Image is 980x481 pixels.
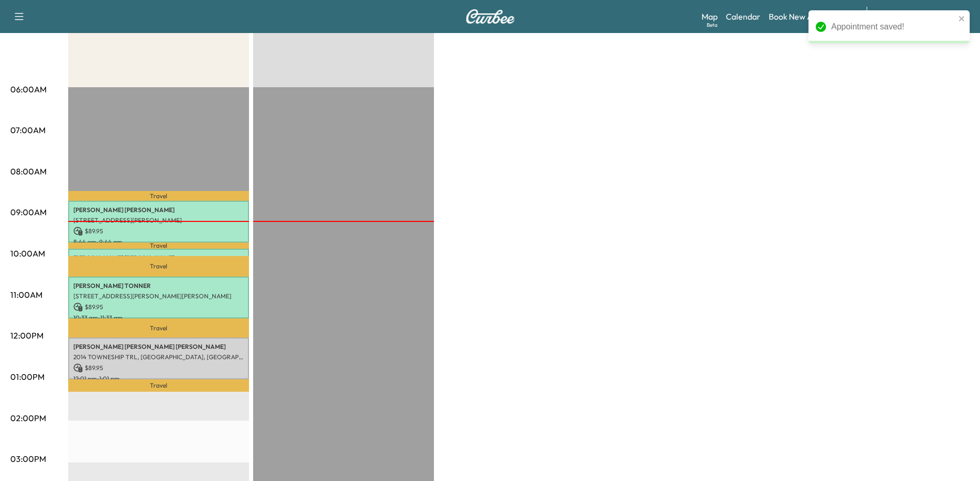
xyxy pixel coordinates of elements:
div: Appointment saved! [831,21,955,33]
p: [STREET_ADDRESS][PERSON_NAME] [73,216,244,225]
p: Travel [68,256,249,277]
p: [STREET_ADDRESS][PERSON_NAME][PERSON_NAME] [73,292,244,300]
p: 12:01 pm - 1:01 pm [73,375,244,383]
p: 06:00AM [10,83,46,95]
p: [PERSON_NAME] [PERSON_NAME] [PERSON_NAME] [73,343,244,351]
p: 02:00PM [10,412,46,424]
p: Travel [68,243,249,249]
p: 01:00PM [10,371,44,383]
p: 07:00AM [10,124,45,136]
p: 09:00AM [10,206,46,218]
p: 2014 TOWNESHIP TRL, [GEOGRAPHIC_DATA], [GEOGRAPHIC_DATA], [GEOGRAPHIC_DATA] [73,353,244,361]
p: [PERSON_NAME] TONNER [73,282,244,290]
div: Beta [707,21,718,29]
p: $ 89.95 [73,302,244,312]
a: Book New Appointment [769,10,856,23]
button: close [958,14,966,23]
a: MapBeta [702,10,718,23]
p: 08:00AM [10,165,46,178]
p: Travel [68,379,249,392]
p: 10:33 am - 11:33 am [73,314,244,322]
p: 03:00PM [10,453,46,465]
p: 11:00AM [10,288,42,301]
p: $ 89.95 [73,363,244,373]
p: 10:00AM [10,247,45,260]
a: Calendar [726,10,760,23]
p: 12:00PM [10,329,43,342]
p: 8:44 am - 9:44 am [73,238,244,246]
p: [PERSON_NAME] [PERSON_NAME] [73,206,244,214]
p: Travel [68,318,249,338]
p: $ 89.95 [73,227,244,236]
p: [PERSON_NAME] [PERSON_NAME] [73,254,244,262]
p: Travel [68,191,249,201]
img: Curbee Logo [465,9,515,24]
